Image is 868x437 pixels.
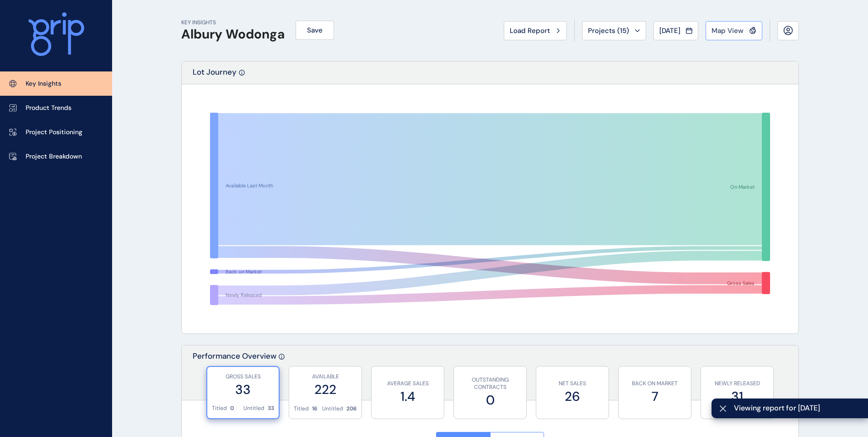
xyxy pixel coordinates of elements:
[193,351,276,400] p: Performance Overview
[623,388,686,405] label: 7
[181,27,285,42] h1: Albury Wodonga
[230,404,234,412] p: 0
[212,381,274,399] label: 33
[458,376,522,392] p: OUTSTANDING CONTRACTS
[346,405,357,413] p: 206
[268,404,274,412] p: 33
[623,380,686,388] p: BACK ON MARKET
[458,391,522,409] label: 0
[322,405,343,413] p: Untitled
[312,405,318,413] p: 16
[510,26,550,35] span: Load Report
[296,21,334,40] button: Save
[541,388,604,405] label: 26
[26,152,82,161] p: Project Breakdown
[734,403,861,413] span: Viewing report for [DATE]
[504,21,567,40] button: Load Report
[712,26,744,35] span: Map View
[307,26,323,35] span: Save
[181,19,285,27] p: KEY INSIGHTS
[376,388,439,405] label: 1.4
[26,79,61,88] p: Key Insights
[706,380,769,388] p: NEWLY RELEASED
[212,373,274,381] p: GROSS SALES
[653,21,698,40] button: [DATE]
[706,21,762,40] button: Map View
[26,128,82,137] p: Project Positioning
[294,373,357,381] p: AVAILABLE
[541,380,604,388] p: NET SALES
[582,21,646,40] button: Projects (15)
[376,380,439,388] p: AVERAGE SALES
[588,26,629,35] span: Projects ( 15 )
[26,104,71,113] p: Product Trends
[294,405,309,413] p: Titled
[294,381,357,399] label: 222
[212,404,227,412] p: Titled
[706,388,769,405] label: 31
[243,404,264,412] p: Untitled
[659,26,680,35] span: [DATE]
[193,67,237,84] p: Lot Journey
